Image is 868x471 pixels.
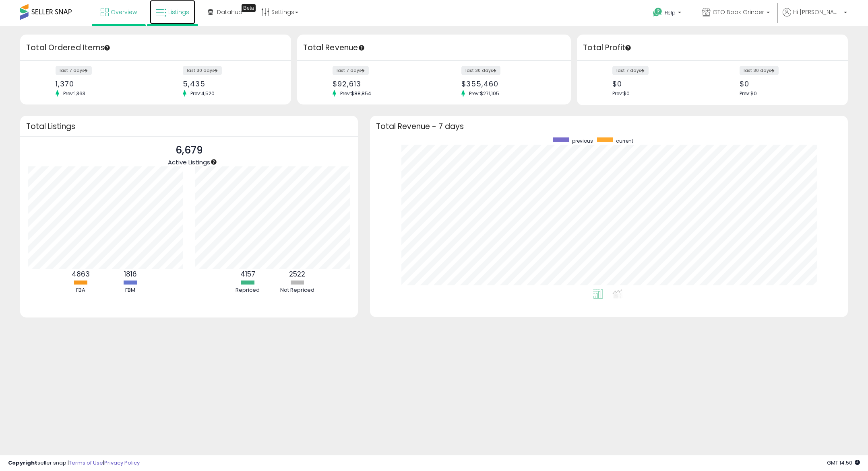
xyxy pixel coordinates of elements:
[59,90,89,97] span: Prev: 1,363
[713,8,764,16] span: GTO Book Grinder
[461,80,557,88] div: $355,460
[124,269,137,279] b: 1816
[168,8,189,16] span: Listings
[572,137,593,144] span: previous
[653,7,663,17] i: Get Help
[210,158,217,166] div: Tooltip anchor
[465,90,503,97] span: Prev: $271,105
[333,66,369,75] label: last 7 days
[26,123,352,129] h3: Total Listings
[740,90,757,97] span: Prev: $0
[647,1,689,26] a: Help
[358,44,365,51] div: Tooltip anchor
[240,269,255,279] b: 4157
[461,66,500,75] label: last 30 days
[168,143,210,158] p: 6,679
[783,8,847,26] a: Hi [PERSON_NAME]
[289,269,305,279] b: 2522
[612,80,707,88] div: $0
[665,9,676,16] span: Help
[183,80,277,88] div: 5,435
[217,8,242,16] span: DataHub
[336,90,375,97] span: Prev: $88,854
[186,90,219,97] span: Prev: 4,520
[183,66,222,75] label: last 30 days
[376,123,842,129] h3: Total Revenue - 7 days
[168,158,210,166] span: Active Listings
[56,66,92,75] label: last 7 days
[242,4,256,12] div: Tooltip anchor
[111,8,137,16] span: Overview
[612,66,649,75] label: last 7 days
[583,42,842,53] h3: Total Profit
[57,287,105,294] div: FBA
[106,287,155,294] div: FBM
[624,44,632,51] div: Tooltip anchor
[72,269,90,279] b: 4863
[333,80,428,88] div: $92,613
[273,287,321,294] div: Not Repriced
[616,137,633,144] span: current
[103,44,111,51] div: Tooltip anchor
[740,80,834,88] div: $0
[612,90,630,97] span: Prev: $0
[56,80,150,88] div: 1,370
[223,287,272,294] div: Repriced
[740,66,779,75] label: last 30 days
[26,42,285,53] h3: Total Ordered Items
[793,8,841,16] span: Hi [PERSON_NAME]
[303,42,565,53] h3: Total Revenue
